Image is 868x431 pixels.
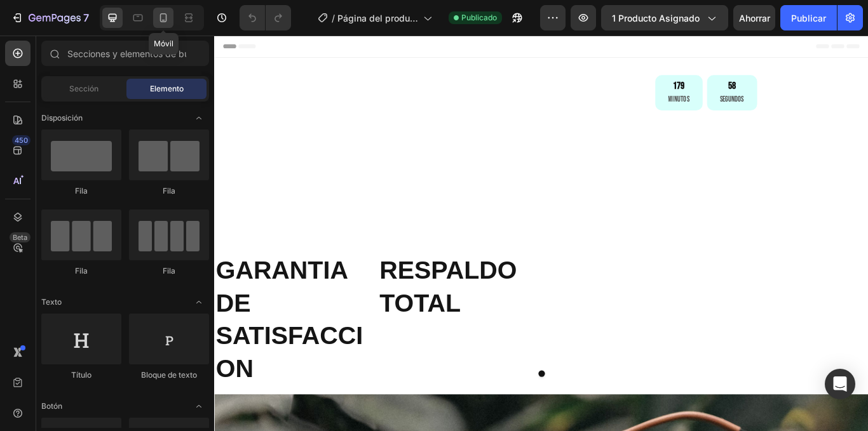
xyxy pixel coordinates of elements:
[41,41,209,66] input: Secciones y elementos de búsqueda
[41,401,62,411] font: Botón
[15,136,28,145] font: 450
[461,13,497,22] font: Publicado
[739,13,770,23] font: Ahorrar
[163,266,175,275] font: Fila
[141,370,197,380] font: Bloque de texto
[733,5,775,30] button: Ahorrar
[191,254,371,333] h2: RESPALDO TOTAL
[590,66,618,82] p: Segundos
[189,108,209,128] span: Abrir con palanca
[825,369,855,399] div: Abrir Intercom Messenger
[163,186,175,196] font: Fila
[529,66,554,82] p: Minutos
[189,292,209,312] span: Abrir con palanca
[590,51,618,66] div: 58
[5,5,95,30] button: 7
[332,13,335,23] font: /
[75,186,88,196] font: Fila
[41,297,62,307] font: Texto
[780,5,837,30] button: Publicar
[83,11,89,24] font: 7
[69,84,98,93] font: Sección
[601,5,728,30] button: 1 producto asignado
[189,396,209,416] span: Abrir con palanca
[214,36,868,431] iframe: Área de diseño
[612,13,700,23] font: 1 producto asignado
[240,5,291,30] div: Deshacer/Rehacer
[41,113,83,123] font: Disposición
[337,13,418,50] font: Página del producto - [DATE][PERSON_NAME] 16:40:35
[13,233,27,242] font: Beta
[529,51,554,66] div: 179
[791,13,826,23] font: Publicar
[150,84,184,93] font: Elemento
[377,390,385,398] button: Dot
[71,370,92,380] font: Título
[75,266,88,275] font: Fila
